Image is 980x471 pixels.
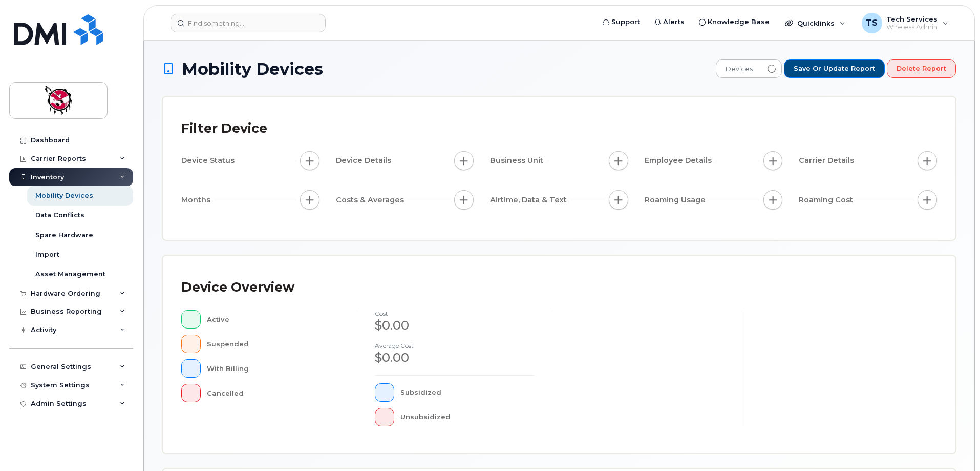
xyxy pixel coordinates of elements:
[181,274,294,301] div: Device Overview
[375,310,535,317] h4: cost
[794,64,875,73] span: Save or Update Report
[336,155,394,166] span: Device Details
[207,384,342,402] div: Cancelled
[181,115,267,142] div: Filter Device
[490,155,546,166] span: Business Unit
[784,59,885,78] button: Save or Update Report
[897,64,946,73] span: Delete Report
[400,408,535,426] div: Unsubsidized
[207,335,342,353] div: Suspended
[181,155,238,166] span: Device Status
[375,342,535,349] h4: Average cost
[336,195,407,206] span: Costs & Averages
[207,359,342,378] div: With Billing
[799,155,857,166] span: Carrier Details
[375,317,535,334] div: $0.00
[400,383,535,402] div: Subsidized
[645,155,715,166] span: Employee Details
[645,195,709,206] span: Roaming Usage
[181,195,214,206] span: Months
[716,60,762,78] span: Devices
[207,310,342,329] div: Active
[490,195,570,206] span: Airtime, Data & Text
[799,195,856,206] span: Roaming Cost
[887,59,956,78] button: Delete Report
[375,349,535,366] div: $0.00
[182,60,323,78] span: Mobility Devices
